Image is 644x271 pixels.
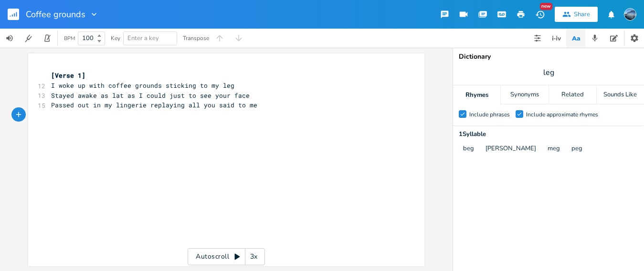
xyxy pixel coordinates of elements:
div: Sounds Like [597,85,644,104]
div: Key [111,35,120,41]
div: 3x [245,248,263,265]
span: Passed out in my lingerie replaying all you said to me [51,101,257,109]
span: Enter a key [127,34,159,42]
button: beg [463,145,474,153]
button: peg [571,145,582,153]
div: Autoscroll [188,248,265,265]
div: New [540,3,552,10]
div: Dictionary [459,53,638,60]
span: Stayed awake as lat as I could just to see your face [51,91,250,100]
button: [PERSON_NAME] [486,145,536,153]
span: leg [543,67,554,78]
button: meg [548,145,560,153]
div: Related [549,85,596,104]
div: BPM [64,36,75,41]
div: Include approximate rhymes [526,112,598,117]
span: [Verse 1] [51,71,85,80]
span: Coffee grounds [26,10,85,19]
button: New [530,6,549,23]
div: Include phrases [469,112,510,117]
div: Synonyms [501,85,548,104]
div: Share [574,10,590,19]
span: I woke up with coffee grounds sticking to my leg [51,81,234,90]
img: DJ Flossy [624,8,636,21]
div: Rhymes [453,85,500,104]
div: Transpose [183,35,209,41]
button: Share [555,7,598,22]
div: 1 Syllable [459,131,638,137]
